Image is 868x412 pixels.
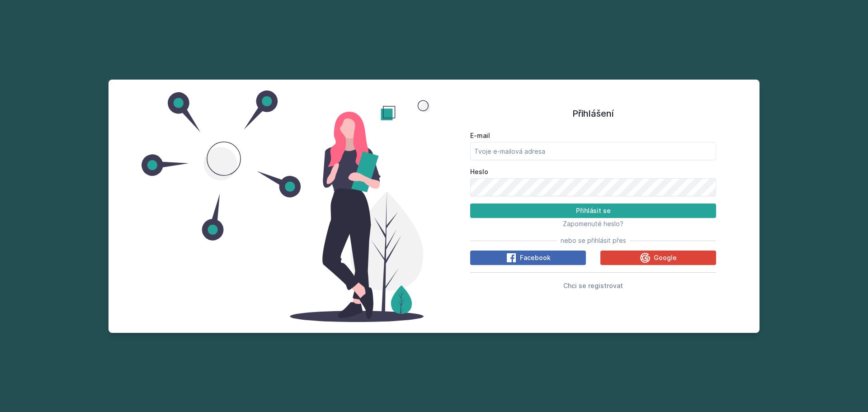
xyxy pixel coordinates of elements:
[520,253,551,262] span: Facebook
[470,107,716,120] h1: Přihlášení
[563,280,623,291] button: Chci se registrovat
[470,251,586,265] button: Facebook
[470,204,716,218] button: Přihlásit se
[470,142,716,160] input: Tvoje e-mailová adresa
[563,282,623,289] span: Chci se registrovat
[561,236,626,245] span: nebo se přihlásit přes
[600,251,716,265] button: Google
[470,167,716,176] label: Heslo
[563,220,623,227] span: Zapomenuté heslo?
[654,253,677,262] span: Google
[470,131,716,140] label: E-mail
